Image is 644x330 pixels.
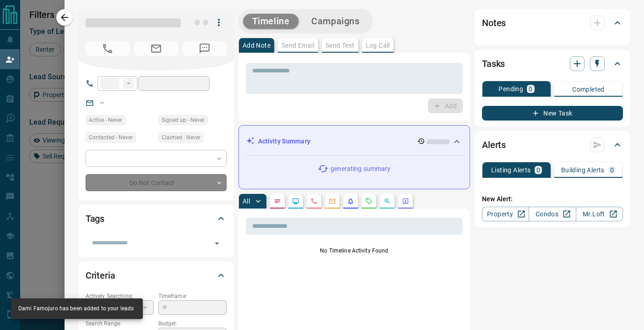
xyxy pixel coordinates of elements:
button: Timeline [243,14,299,29]
p: 0 [610,167,614,173]
h2: Tags [86,211,104,226]
div: Alerts [482,134,623,156]
p: Activity Summary [258,137,310,146]
button: Open [211,237,223,250]
p: Building Alerts [561,167,605,173]
button: New Task [482,106,623,121]
p: Pending [498,86,523,92]
p: No Timeline Activity Found [246,247,463,255]
p: New Alert: [482,194,623,204]
p: generating summary [330,164,390,174]
h2: Notes [482,16,506,30]
p: Timeframe: [158,292,227,300]
div: Criteria [86,264,227,286]
svg: Emails [329,198,336,205]
p: Listing Alerts [491,167,531,173]
span: Contacted - Never [89,133,133,142]
p: All [243,198,250,204]
svg: Agent Actions [402,198,409,205]
p: Actively Searching: [86,292,154,300]
h2: Alerts [482,137,506,152]
svg: Lead Browsing Activity [292,198,299,205]
div: Activity Summary [246,133,462,150]
p: 0 [529,86,532,92]
h2: Criteria [86,268,115,283]
div: Notes [482,12,623,34]
svg: Notes [274,198,281,205]
span: No Number [183,41,227,56]
svg: Calls [310,198,318,205]
div: Tasks [482,53,623,75]
div: Do Not Contact [86,174,227,191]
svg: Requests [365,198,373,205]
h2: Tasks [482,56,505,71]
span: No Number [86,41,130,56]
p: Budget: [158,319,227,328]
svg: Opportunities [384,198,391,205]
p: 0 [536,167,540,173]
div: Tags [86,208,227,230]
p: Completed [572,86,605,93]
button: Campaigns [302,14,368,29]
p: Add Note [243,42,271,49]
span: Active - Never [89,115,122,125]
a: Property [482,207,529,221]
a: Mr.Loft [576,207,623,221]
div: Dami Famojuro has been added to your leads [18,301,134,316]
svg: Listing Alerts [347,198,354,205]
span: Signed up - Never [162,115,205,125]
span: Claimed - Never [162,133,200,142]
span: No Email [134,41,178,56]
a: -- [100,99,104,106]
a: Condos [529,207,576,221]
p: Search Range: [86,319,154,328]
